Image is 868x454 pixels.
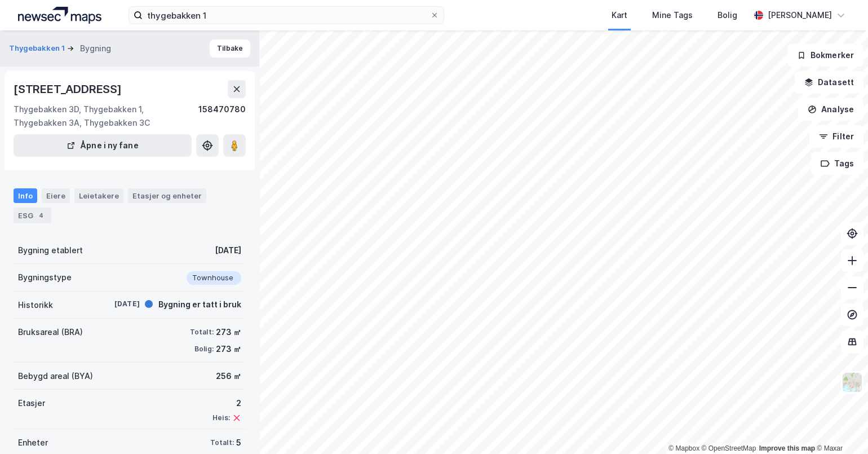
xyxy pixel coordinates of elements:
[210,438,234,447] div: Totalt:
[36,210,47,221] div: 4
[143,7,430,24] input: Søk på adresse, matrikkel, gårdeiere, leietakere eller personer
[812,400,868,454] div: Kontrollprogram for chat
[798,98,863,121] button: Analyse
[194,345,214,354] div: Bolig:
[18,369,93,383] div: Bebygd areal (BYA)
[42,188,70,203] div: Eiere
[668,444,699,452] a: Mapbox
[190,328,214,337] div: Totalt:
[216,325,241,339] div: 273 ㎡
[95,299,140,309] div: [DATE]
[132,191,202,201] div: Etasjer og enheter
[652,8,693,22] div: Mine Tags
[14,208,51,223] div: ESG
[236,436,241,449] div: 5
[18,396,45,410] div: Etasjer
[14,188,37,203] div: Info
[759,444,815,452] a: Improve this map
[18,7,101,24] img: logo.a4113a55bc3d86da70a041830d287a7e.svg
[212,396,241,410] div: 2
[80,42,111,55] div: Bygning
[812,400,868,454] iframe: Chat Widget
[811,152,863,175] button: Tags
[809,125,863,148] button: Filter
[198,103,246,130] div: 158470780
[212,413,230,422] div: Heis:
[74,188,123,203] div: Leietakere
[795,71,863,94] button: Datasett
[158,298,241,311] div: Bygning er tatt i bruk
[14,80,124,98] div: [STREET_ADDRESS]
[842,372,863,393] img: Z
[9,43,67,54] button: Thygebakken 1
[18,325,83,339] div: Bruksareal (BRA)
[14,103,198,130] div: Thygebakken 3D, Thygebakken 1, Thygebakken 3A, Thygebakken 3C
[612,8,627,22] div: Kart
[216,369,241,383] div: 256 ㎡
[768,8,832,22] div: [PERSON_NAME]
[787,44,863,67] button: Bokmerker
[18,436,48,449] div: Enheter
[718,8,737,22] div: Bolig
[215,244,241,257] div: [DATE]
[18,271,72,284] div: Bygningstype
[216,342,241,356] div: 273 ㎡
[14,134,192,157] button: Åpne i ny fane
[210,39,250,58] button: Tilbake
[18,298,53,312] div: Historikk
[702,444,756,452] a: OpenStreetMap
[18,244,83,257] div: Bygning etablert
